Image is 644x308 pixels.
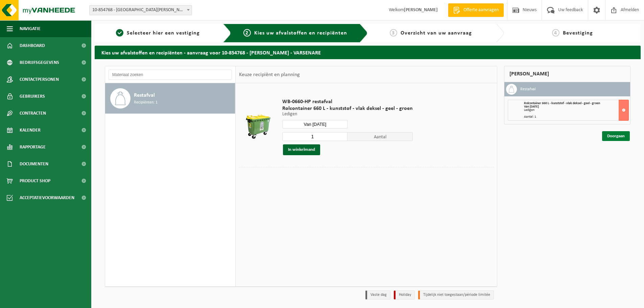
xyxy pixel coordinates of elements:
[20,105,46,122] span: Contracten
[365,290,390,300] li: Vaste dag
[98,29,218,37] a: 1Selecteer hier een vestiging
[394,290,415,300] li: Holiday
[524,101,600,105] span: Rolcontainer 660 L - kunststof - vlak deksel - geel - groen
[282,120,348,128] input: Selecteer datum
[20,88,45,105] span: Gebruikers
[282,105,413,112] span: Rolcontainer 660 L - kunststof - vlak deksel - geel - groen
[448,3,504,17] a: Offerte aanvragen
[90,5,192,15] span: 10-854768 - GAUDESABOOS, RIK - VARSENARE
[20,156,48,172] span: Documenten
[20,172,50,189] span: Product Shop
[105,83,235,114] button: Restafval Recipiënten: 1
[134,91,155,99] span: Restafval
[236,66,303,83] div: Keuze recipiënt en planning
[524,105,539,109] strong: Van [DATE]
[109,70,232,80] input: Materiaal zoeken
[524,115,628,119] div: Aantal: 1
[20,189,74,206] span: Acceptatievoorwaarden
[243,29,251,37] span: 2
[20,71,59,88] span: Contactpersonen
[524,109,628,112] div: Ledigen
[20,122,41,139] span: Kalender
[418,290,494,300] li: Tijdelijk niet toegestaan/période limitée
[348,132,413,141] span: Aantal
[116,29,123,37] span: 1
[563,30,593,36] span: Bevestiging
[504,66,630,82] div: [PERSON_NAME]
[404,7,438,13] strong: [PERSON_NAME]
[390,29,397,37] span: 3
[283,144,320,155] button: In winkelmand
[254,30,347,36] span: Kies uw afvalstoffen en recipiënten
[127,30,200,36] span: Selecteer hier een vestiging
[282,112,413,117] p: Ledigen
[602,131,630,141] a: Doorgaan
[20,54,59,71] span: Bedrijfsgegevens
[20,20,41,37] span: Navigatie
[95,46,641,59] h2: Kies uw afvalstoffen en recipiënten - aanvraag voor 10-854768 - [PERSON_NAME] - VARSENARE
[282,98,413,105] span: WB-0660-HP restafval
[520,84,536,95] h3: Restafval
[462,7,500,14] span: Offerte aanvragen
[552,29,559,37] span: 4
[401,30,472,36] span: Overzicht van uw aanvraag
[20,37,45,54] span: Dashboard
[20,139,46,156] span: Rapportage
[134,99,158,106] span: Recipiënten: 1
[89,5,192,15] span: 10-854768 - GAUDESABOOS, RIK - VARSENARE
